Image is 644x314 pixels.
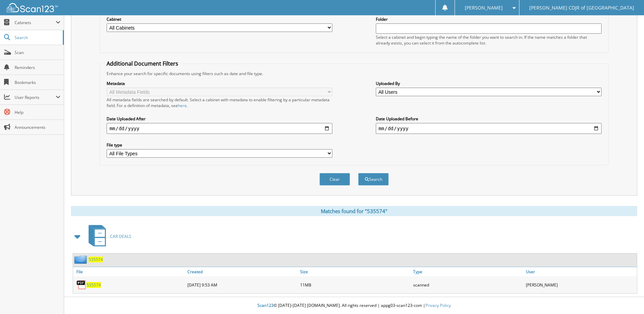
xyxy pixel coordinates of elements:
[186,267,298,276] a: Created
[107,142,332,148] label: File type
[465,6,503,10] span: [PERSON_NAME]
[107,123,332,134] input: start
[76,280,87,290] img: PDF.png
[87,282,101,288] a: 535574
[15,65,60,70] span: Reminders
[376,116,602,122] label: Date Uploaded Before
[524,267,637,276] a: User
[411,267,524,276] a: Type
[425,302,451,308] a: Privacy Policy
[257,302,274,308] span: Scan123
[85,223,131,250] a: CAR DEALS
[186,278,298,292] div: [DATE] 9:53 AM
[15,94,56,100] span: User Reports
[376,16,602,22] label: Folder
[529,6,634,10] span: [PERSON_NAME] CDJR of [GEOGRAPHIC_DATA]
[411,278,524,292] div: scanned
[178,103,187,108] a: here
[376,81,602,86] label: Uploaded By
[15,20,56,25] span: Cabinets
[376,123,602,134] input: end
[107,116,332,122] label: Date Uploaded After
[376,34,602,46] div: Select a cabinet and begin typing the name of the folder you want to search in. If the name match...
[15,35,59,40] span: Search
[610,281,644,314] iframe: Chat Widget
[319,173,350,186] button: Clear
[15,124,60,130] span: Announcements
[103,71,605,76] div: Enhance your search for specific documents using filters such as date and file type.
[107,16,332,22] label: Cabinet
[15,109,60,115] span: Help
[103,60,182,67] legend: Additional Document Filters
[15,50,60,55] span: Scan
[107,81,332,86] label: Metadata
[298,267,411,276] a: Size
[107,97,332,108] div: All metadata fields are searched by default. Select a cabinet with metadata to enable filtering b...
[74,255,89,264] img: folder2.png
[524,278,637,292] div: [PERSON_NAME]
[73,267,186,276] a: File
[64,297,644,314] div: © [DATE]-[DATE] [DOMAIN_NAME]. All rights reserved | appg03-scan123-com |
[89,257,103,262] a: 535574
[358,173,389,186] button: Search
[71,206,637,216] div: Matches found for "535574"
[15,80,60,85] span: Bookmarks
[110,233,131,239] span: CAR DEALS
[298,278,411,292] div: 11MB
[7,3,58,12] img: scan123-logo-white.svg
